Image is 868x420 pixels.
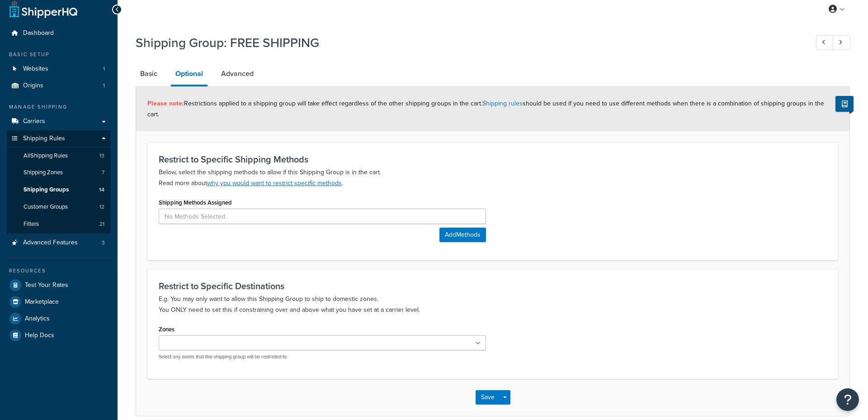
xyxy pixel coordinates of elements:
[171,63,208,86] a: Optional
[7,51,111,58] div: Basic Setup
[7,234,111,251] a: Advanced Features3
[207,178,342,188] a: why you would want to restrict specific methods
[159,154,827,164] h3: Restrict to Specific Shipping Methods
[476,390,500,405] button: Save
[7,327,111,344] a: Help Docs
[7,277,111,293] a: Test Your Rates
[34,53,81,59] div: Domain Overview
[7,77,111,94] a: Origins1
[100,53,152,59] div: Keywords by Traffic
[23,29,54,37] span: Dashboard
[159,167,827,189] p: Below, select the shipping methods to allow if this Shipping Group is in the cart. Read more about .
[23,135,65,143] span: Shipping Rules
[7,164,111,181] a: Shipping Zones7
[99,203,104,211] span: 12
[7,77,111,94] li: Origins
[7,113,111,130] a: Carriers
[23,82,43,90] span: Origins
[24,220,39,228] span: Filters
[7,103,111,111] div: Manage Shipping
[24,152,68,160] span: All Shipping Rules
[7,61,111,77] a: Websites1
[103,65,105,73] span: 1
[159,326,175,333] label: Zones
[147,99,824,119] span: Restrictions applied to a shipping group will take effect regardless of the other shipping groups...
[439,228,486,242] button: AddMethods
[7,130,111,234] li: Shipping Rules
[99,186,104,194] span: 14
[24,24,99,31] div: Domain: [DOMAIN_NAME]
[99,152,104,160] span: 13
[7,234,111,251] li: Advanced Features
[7,130,111,147] a: Shipping Rules
[103,82,105,90] span: 1
[159,209,486,224] input: No Methods Selected
[7,216,111,233] a: Filters21
[7,310,111,327] a: Analytics
[23,239,78,247] span: Advanced Features
[25,315,50,323] span: Analytics
[835,96,854,112] button: Show Help Docs
[147,99,184,108] strong: Please note:
[25,14,44,22] div: v 4.0.25
[7,216,111,233] li: Filters
[136,63,162,85] a: Basic
[25,332,54,339] span: Help Docs
[7,181,111,198] a: Shipping Groups14
[24,186,69,194] span: Shipping Groups
[7,199,111,215] li: Customer Groups
[482,99,523,108] a: Shipping rules
[7,294,111,310] a: Marketplace
[102,169,104,177] span: 7
[14,14,22,22] img: logo_orange.svg
[7,61,111,77] li: Websites
[99,220,104,228] span: 21
[159,353,486,360] p: Select any zones that this shipping group will be restricted to
[836,388,859,411] button: Open Resource Center
[159,294,827,315] p: E.g. You may only want to allow this Shipping Group to ship to domestic zones. You ONLY need to s...
[816,35,834,50] a: Previous Record
[23,65,48,73] span: Websites
[7,164,111,181] li: Shipping Zones
[7,181,111,198] li: Shipping Groups
[159,281,827,291] h3: Restrict to Specific Destinations
[25,282,68,289] span: Test Your Rates
[217,63,258,85] a: Advanced
[102,239,105,247] span: 3
[90,52,97,60] img: tab_keywords_by_traffic_grey.svg
[833,35,850,50] a: Next Record
[24,169,63,177] span: Shipping Zones
[159,199,232,206] label: Shipping Methods Assigned
[23,118,45,125] span: Carriers
[25,298,59,306] span: Marketplace
[24,52,32,60] img: tab_domain_overview_orange.svg
[24,203,68,211] span: Customer Groups
[7,148,111,164] a: AllShipping Rules13
[14,24,22,31] img: website_grey.svg
[7,25,111,42] a: Dashboard
[136,34,799,52] h1: Shipping Group: FREE SHIPPING
[7,199,111,215] a: Customer Groups12
[7,267,111,275] div: Resources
